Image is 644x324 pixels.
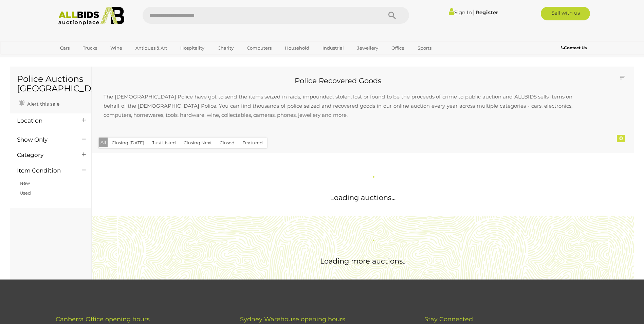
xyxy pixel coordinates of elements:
img: Allbids.com.au [55,7,128,25]
a: Charity [213,42,238,54]
a: Alert this sale [17,98,61,108]
span: Stay Connected [424,316,473,323]
button: Featured [238,138,267,148]
a: [GEOGRAPHIC_DATA] [56,54,113,65]
h4: Show Only [17,137,72,143]
a: Office [387,42,409,54]
a: Trucks [78,42,102,54]
h4: Location [17,118,72,124]
h4: Category [17,152,72,158]
button: All [99,138,108,147]
button: Closing [DATE] [108,138,148,148]
button: Search [375,7,409,24]
h4: Item Condition [17,167,72,174]
a: Sell with us [541,7,590,20]
a: Computers [242,42,276,54]
p: The [DEMOGRAPHIC_DATA] Police have got to send the items seized in raids, impounded, stolen, lost... [97,85,579,126]
a: Contact Us [561,44,588,52]
a: Industrial [318,42,348,54]
b: Contact Us [561,45,587,50]
a: Cars [56,42,74,54]
div: 0 [617,135,625,142]
span: Sydney Warehouse opening hours [240,316,345,323]
button: Just Listed [148,138,180,148]
button: Closing Next [180,138,216,148]
a: Hospitality [176,42,209,54]
a: Sports [413,42,436,54]
span: Loading more auctions.. [320,257,405,265]
span: Loading auctions... [330,193,395,202]
a: Household [280,42,314,54]
a: New [20,180,30,186]
h2: Police Recovered Goods [97,77,579,85]
span: Alert this sale [25,101,59,107]
a: Antiques & Art [131,42,171,54]
span: Canberra Office opening hours [56,316,150,323]
button: Closed [216,138,239,148]
a: Used [20,190,31,196]
h1: Police Auctions [GEOGRAPHIC_DATA] [17,74,85,93]
a: Jewellery [353,42,383,54]
a: Sign In [449,9,472,16]
a: Register [476,9,498,16]
span: | [473,8,475,16]
a: Wine [106,42,127,54]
